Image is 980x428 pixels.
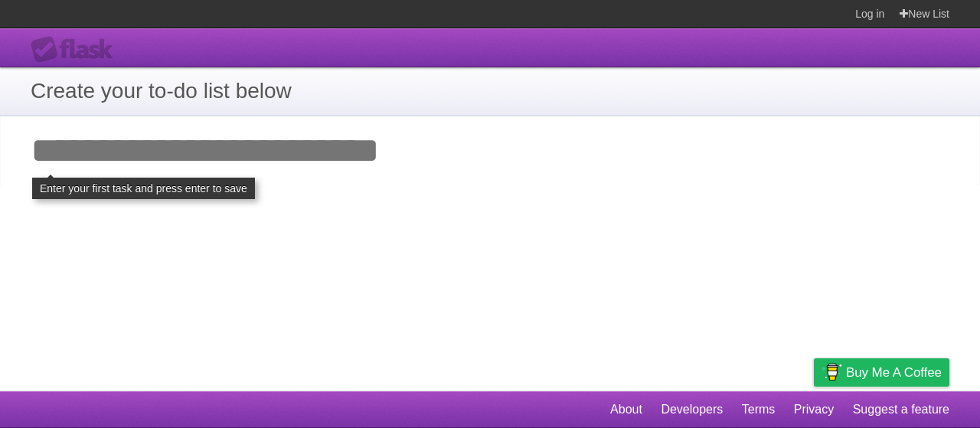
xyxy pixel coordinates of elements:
a: Developers [661,395,723,424]
a: Terms [742,395,776,424]
a: About [610,395,642,424]
a: Privacy [794,395,834,424]
img: Buy me a coffee [822,359,842,385]
a: Suggest a feature [853,395,949,424]
a: Buy me a coffee [814,358,949,387]
h1: Create your to-do list below [31,75,949,107]
div: Flask [31,36,122,64]
span: Buy me a coffee [846,359,942,386]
